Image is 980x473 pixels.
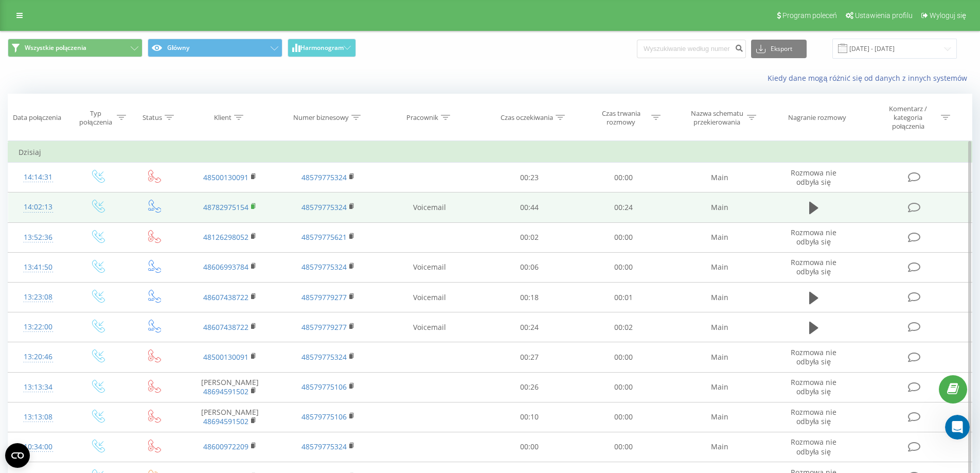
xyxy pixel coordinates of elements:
[203,352,248,362] a: 48500130091
[855,11,913,20] span: Ustawienia profilu
[483,192,577,222] td: 00:44
[301,442,347,451] a: 48579775324
[768,73,972,83] a: Kiedy dane mogą różnić się od danych z innych systemów
[87,310,198,332] div: Jest ok, dziękue za pomoc
[19,287,58,307] div: 13:23:08
[29,6,46,22] img: Profile image for Fin
[19,257,58,277] div: 13:41:50
[791,377,836,396] span: Rozmowa nie odbyła się
[301,202,347,212] a: 48579775324
[181,372,279,402] td: [PERSON_NAME]
[594,109,649,127] div: Czas trwania rozmowy
[577,163,671,192] td: 00:00
[19,347,58,367] div: 13:20:46
[483,163,577,192] td: 00:23
[483,342,577,372] td: 00:27
[16,106,142,125] b: nie wystąpiły żadne problemy
[8,269,198,310] div: Serhii mówi…
[501,113,553,122] div: Czas oczekiwania
[788,113,846,122] div: Nagranie rozmowy
[8,39,142,57] button: Wszystkie połączenia
[288,39,356,57] button: Harmonogram
[301,382,347,392] a: 48579775106
[637,40,746,58] input: Wyszukiwanie według numeru
[377,192,483,222] td: Voicemail
[19,227,58,248] div: 13:52:36
[203,387,248,396] a: 48694591502
[293,113,349,122] div: Numer biznesowy
[203,292,248,302] a: 48607438722
[483,283,577,312] td: 00:18
[377,312,483,342] td: Voicemail
[203,442,248,451] a: 48600972209
[301,292,347,302] a: 48579779277
[96,316,189,326] div: Jest ok, dziękue za pomoc
[483,372,577,402] td: 00:26
[45,192,80,200] b: Custom1
[301,352,347,362] a: 48579775324
[25,44,86,52] span: Wszystkie połączenia
[16,95,161,146] div: Jednak w dwóch ostatnich przykładach, które sprawdziłem – . Opisałem je Państwu szczegółowo w prz...
[377,283,483,312] td: Voicemail
[16,232,146,260] b: nie ma możliwości przesyłania tej nazwy w inny sposób
[577,283,671,312] td: 00:01
[483,252,577,282] td: 00:06
[577,222,671,252] td: 00:00
[203,262,248,272] a: 48606993784
[8,49,198,269] div: Serhii mówi…
[577,252,671,282] td: 00:00
[689,109,744,127] div: Nazwa schematu przekierowania
[148,39,282,57] button: Główny
[5,443,30,468] button: Open CMP widget
[483,432,577,462] td: 00:00
[19,437,58,457] div: 10:34:00
[577,192,671,222] td: 00:24
[670,402,768,432] td: Main
[791,407,836,426] span: Rozmowa nie odbyła się
[406,113,438,122] div: Pracownik
[483,312,577,342] td: 00:24
[791,168,836,187] span: Rozmowa nie odbyła się
[13,113,61,122] div: Data połączenia
[214,113,231,122] div: Klient
[670,192,768,222] td: Main
[19,407,58,427] div: 13:13:08
[181,402,279,432] td: [PERSON_NAME]
[8,310,198,341] div: Kamil mówi…
[791,347,836,366] span: Rozmowa nie odbyła się
[670,432,768,462] td: Main
[670,222,768,252] td: Main
[782,11,837,20] span: Program poleceń
[203,202,248,212] a: 48782975154
[8,49,169,268] div: Taki problem może również wynikać z niestabilnego połączenia sieciowego.Widzę, że dotyczył on jed...
[577,402,671,432] td: 00:00
[670,252,768,282] td: Main
[751,40,807,58] button: Eksport
[203,232,248,242] a: 48126298052
[878,104,938,131] div: Komentarz / kategoria połączenia
[16,151,161,201] div: Dodatkowo konsultowałem się z naszym zespołem deweloperskim w sprawie możliwości przesyłania do P...
[203,322,248,332] a: 48607438722
[791,257,836,276] span: Rozmowa nie odbyła się
[670,283,768,312] td: Main
[16,55,161,95] div: Taki problem może również wynikać z niestabilnego połączenia sieciowego. Widzę, że dotyczył on je...
[301,262,347,272] a: 48579775324
[161,4,181,24] button: Główna
[19,167,58,187] div: 14:14:31
[483,402,577,432] td: 00:10
[19,377,58,397] div: 13:13:34
[16,202,147,230] b: CRM nie akceptuje takich niestandardowych kluczy
[50,10,62,17] h1: Fin
[791,227,836,247] span: Rozmowa nie odbyła się
[577,342,671,372] td: 00:00
[577,312,671,342] td: 00:02
[16,201,161,262] div: Otrzymałem informację, że , dlatego na ten moment .
[16,275,161,295] div: Proszę powiedzieć – czy mogę jeszcze w czymś Państwu pomóc? 😊
[19,197,58,217] div: 14:02:13
[577,372,671,402] td: 00:00
[301,322,347,332] a: 48579779277
[791,437,836,456] span: Rozmowa nie odbyła się
[77,109,114,127] div: Typ połączenia
[670,163,768,192] td: Main
[300,44,344,51] span: Harmonogram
